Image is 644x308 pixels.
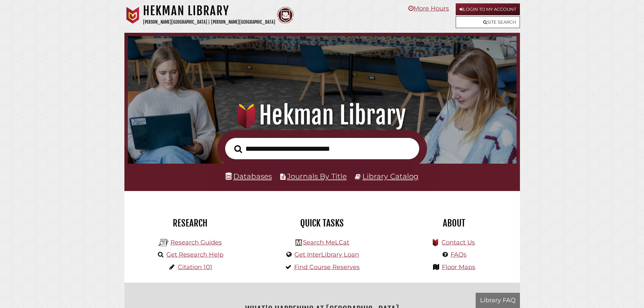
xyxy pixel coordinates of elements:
img: Hekman Library Logo [159,238,169,248]
img: Hekman Library Logo [295,239,302,246]
a: Floor Maps [442,263,475,271]
p: [PERSON_NAME][GEOGRAPHIC_DATA] | [PERSON_NAME][GEOGRAPHIC_DATA] [143,18,275,26]
img: Calvin Theological Seminary [277,7,294,24]
a: Journals By Title [287,172,347,181]
a: Find Course Reserves [294,263,360,271]
a: Site Search [456,16,520,28]
a: Contact Us [442,239,475,246]
a: Citation 101 [178,263,212,271]
a: Research Guides [170,239,222,246]
h2: About [393,217,515,229]
a: Get Research Help [166,251,223,258]
a: FAQs [451,251,467,258]
a: Search MeLCat [303,239,349,246]
h1: Hekman Library [143,3,275,18]
a: Login to My Account [456,3,520,15]
a: Library Catalog [362,172,419,181]
h2: Quick Tasks [261,217,383,229]
h1: Hekman Library [137,100,507,130]
button: Search [231,143,245,155]
img: Calvin University [124,7,141,24]
h2: Research [129,217,251,229]
a: Databases [225,172,272,181]
i: Search [234,145,242,153]
a: Get InterLibrary Loan [294,251,359,258]
a: More Hours [408,5,449,12]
